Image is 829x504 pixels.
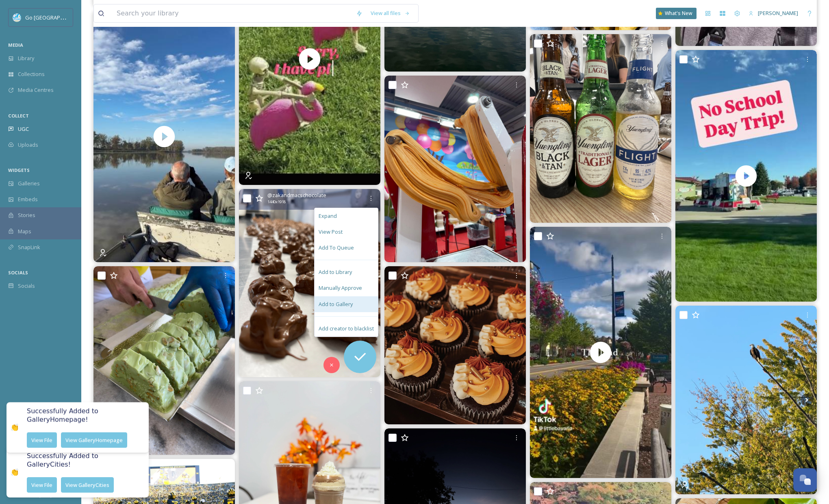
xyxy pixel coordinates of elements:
[384,76,526,262] img: ORANGE you glad it’s October?!? 🧡🍬
[319,212,337,220] span: Expand
[239,189,380,378] img: Who wants a Rocky Road cluster?!? 😍🍫
[18,86,54,94] span: Media Centres
[18,54,34,62] span: Library
[27,432,57,448] button: View File
[8,167,30,173] span: WIDGETS
[57,432,127,448] a: View GalleryHomepage
[267,199,286,205] span: 1440 x 1918
[319,268,352,276] span: Add to Library
[319,228,343,236] span: View Post
[18,228,31,235] span: Maps
[675,306,817,494] img: Here it is! Your Tuesday morning moment of Zen. #lookupseeblue
[27,407,141,448] div: Successfully Added to Gallery Homepage !
[8,42,23,48] span: MEDIA
[8,113,29,119] span: COLLECT
[18,211,35,219] span: Stories
[18,180,40,187] span: Galleries
[384,266,526,424] img: Fall vibes🍂🍁
[11,423,19,432] div: 👏
[18,196,38,203] span: Embeds
[793,468,817,492] button: Open Chat
[113,4,352,22] input: Search your library
[319,244,354,252] span: Add To Queue
[744,5,802,21] a: [PERSON_NAME]
[367,5,414,21] a: View all files
[27,452,141,493] div: Successfully Added to Gallery Cities !
[675,50,817,302] img: thumbnail
[675,50,817,302] video: Took a little day trip! So much fun! #momlife #fyp #michigan #frankenmuth #bronners #daytrip #fam...
[13,13,21,22] img: GoGreatLogo_MISkies_RegionalTrails%20%281%29.png
[530,34,671,223] img: 🍺 Big news, Michigan! Yuengling is finally here! We’re excited to announce that Slo’ Bones will h...
[61,432,127,448] button: View GalleryHomepage
[758,9,798,17] span: [PERSON_NAME]
[18,141,38,149] span: Uploads
[319,325,374,332] span: Add creator to blacklist
[656,8,697,19] a: What's New
[27,477,57,493] button: View File
[8,269,28,276] span: SOCIALS
[57,477,114,493] a: View GalleryCities
[25,13,85,21] span: Go [GEOGRAPHIC_DATA]
[18,70,45,78] span: Collections
[18,282,35,290] span: Socials
[319,300,353,308] span: Add to Gallery
[530,227,671,478] video: Are you following us on TikTok yet? 👀 Find us at littlebavaria!
[319,284,362,292] span: Manually Approve
[267,191,326,199] span: @ zakandmacschocolate
[61,477,114,493] button: View GalleryCities
[93,266,235,455] img: The Perfect Pistachio Piece 😍
[18,243,40,251] span: SnapLink
[11,468,19,476] div: 👏
[530,227,671,478] img: thumbnail
[18,125,29,133] span: UGC
[93,11,235,263] img: thumbnail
